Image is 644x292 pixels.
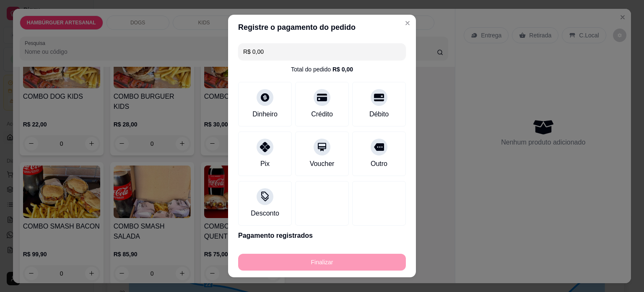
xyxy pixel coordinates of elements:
div: Outro [371,159,387,169]
div: Pix [260,159,270,169]
div: Desconto [251,208,279,218]
div: Voucher [310,159,335,169]
div: Débito [369,109,389,119]
div: R$ 0,00 [332,65,353,74]
button: Close [401,16,414,30]
input: Ex.: hambúrguer de cordeiro [243,43,401,60]
header: Registre o pagamento do pedido [228,15,416,40]
div: Dinheiro [252,109,278,119]
div: Total do pedido [291,65,353,74]
div: Crédito [311,109,333,119]
p: Pagamento registrados [238,231,406,241]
